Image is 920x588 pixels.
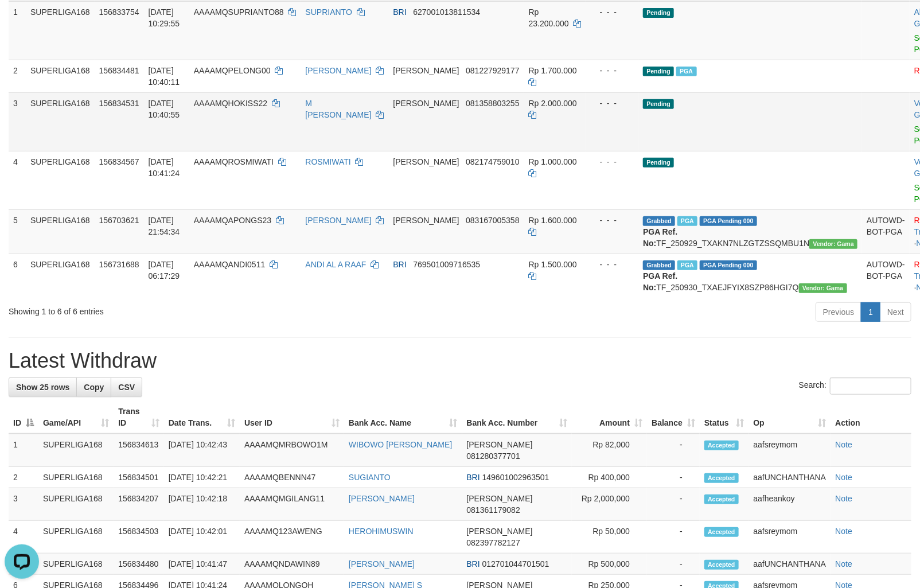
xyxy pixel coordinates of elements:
td: - [647,488,700,521]
span: [PERSON_NAME] [467,440,533,449]
span: [PERSON_NAME] [393,99,459,108]
a: HEROHIMUSWIN [349,527,414,536]
a: [PERSON_NAME] [349,494,415,503]
td: AUTOWD-BOT-PGA [862,254,910,298]
div: Showing 1 to 6 of 6 entries [9,301,375,317]
td: - [647,467,700,488]
div: - - - [591,65,634,76]
div: - - - [591,215,634,226]
th: Date Trans.: activate to sort column ascending [164,401,240,434]
th: Amount: activate to sort column ascending [572,401,647,434]
span: Copy 081227929177 to clipboard [466,66,519,75]
span: [PERSON_NAME] [393,157,459,166]
td: Rp 2,000,000 [572,488,647,521]
span: Copy 082397782127 to clipboard [467,538,520,547]
span: CSV [118,383,135,392]
a: Copy [76,377,111,397]
td: 3 [9,92,26,151]
td: SUPERLIGA168 [38,467,114,488]
span: Rp 2.000.000 [529,99,577,108]
span: Show 25 rows [16,383,69,392]
td: AAAAMQMRBOWO1M [240,434,344,467]
td: SUPERLIGA168 [26,254,95,298]
td: Rp 500,000 [572,554,647,575]
span: Copy 083167005358 to clipboard [466,216,519,225]
td: 156834480 [114,554,164,575]
td: Rp 400,000 [572,467,647,488]
td: Rp 50,000 [572,521,647,554]
label: Search: [799,377,911,395]
span: Vendor URL: https://trx31.1velocity.biz [809,239,857,249]
a: [PERSON_NAME] [306,66,372,75]
td: 2 [9,467,38,488]
td: aafsreymom [749,521,831,554]
td: SUPERLIGA168 [38,434,114,467]
span: Pending [643,158,674,168]
td: 4 [9,521,38,554]
h1: Latest Withdraw [9,349,911,372]
td: SUPERLIGA168 [26,1,95,60]
td: [DATE] 10:42:21 [164,467,240,488]
th: ID: activate to sort column descending [9,401,38,434]
th: User ID: activate to sort column ascending [240,401,344,434]
a: Note [836,473,853,482]
span: [DATE] 06:17:29 [149,260,180,281]
a: SUGIANTO [349,473,391,482]
span: 156834531 [99,99,139,108]
th: Balance: activate to sort column ascending [647,401,700,434]
span: AAAAMQANDI0511 [194,260,266,269]
span: [PERSON_NAME] [393,66,459,75]
td: 4 [9,151,26,209]
td: [DATE] 10:42:18 [164,488,240,521]
th: Bank Acc. Name: activate to sort column ascending [344,401,462,434]
span: Copy 149601002963501 to clipboard [482,473,549,482]
td: 156834207 [114,488,164,521]
td: SUPERLIGA168 [38,521,114,554]
input: Search: [830,377,911,395]
span: BRI [467,559,480,568]
td: aafheankoy [749,488,831,521]
td: [DATE] 10:42:43 [164,434,240,467]
span: [PERSON_NAME] [393,216,459,225]
a: Note [836,440,853,449]
td: AAAAMQ123AWENG [240,521,344,554]
a: 1 [861,302,880,322]
span: Copy 012701044701501 to clipboard [482,559,549,568]
a: [PERSON_NAME] [306,216,372,225]
a: M [PERSON_NAME] [306,99,372,119]
span: Pending [643,67,674,76]
span: Accepted [704,441,739,450]
td: aafsreymom [749,434,831,467]
span: Copy 627001013811534 to clipboard [413,7,480,17]
th: Trans ID: activate to sort column ascending [114,401,164,434]
td: 5 [9,209,26,254]
th: Status: activate to sort column ascending [700,401,749,434]
a: ROSMIWATI [306,157,351,166]
span: Copy 769501009716535 to clipboard [413,260,480,269]
td: 1 [9,434,38,467]
th: Action [831,401,912,434]
span: Marked by aafromsomean [677,260,697,270]
td: TF_250929_TXAKN7NLZGTZSSQMBU1N [638,209,862,254]
span: Marked by aafchhiseyha [677,216,697,226]
span: [PERSON_NAME] [467,527,533,536]
div: - - - [591,259,634,270]
span: [DATE] 10:40:11 [149,66,180,87]
a: Note [836,527,853,536]
span: 156834481 [99,66,139,75]
span: Rp 23.200.000 [529,7,569,28]
td: 1 [9,1,26,60]
span: AAAAMQAPONGS23 [194,216,271,225]
span: 156834567 [99,157,139,166]
span: [DATE] 10:40:55 [149,99,180,119]
span: AAAAMQPELONG00 [194,66,271,75]
th: Bank Acc. Number: activate to sort column ascending [462,401,572,434]
td: [DATE] 10:42:01 [164,521,240,554]
span: Copy 081361179082 to clipboard [467,505,520,515]
span: Grabbed [643,216,675,226]
span: Accepted [704,494,739,504]
span: Rp 1.700.000 [529,66,577,75]
span: [PERSON_NAME] [467,494,533,503]
td: - [647,521,700,554]
span: [DATE] 21:54:34 [149,216,180,236]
